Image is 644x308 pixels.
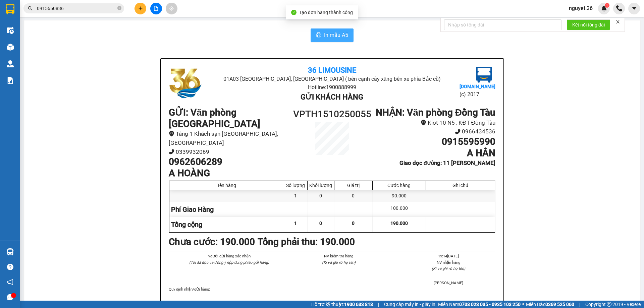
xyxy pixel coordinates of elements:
span: environment [421,120,426,125]
span: message [7,294,13,300]
li: (c) 2017 [460,90,495,99]
img: warehouse-icon [7,44,14,51]
span: environment [169,131,174,136]
span: | [579,301,580,308]
div: Cước hàng [374,183,424,188]
li: Người gửi hàng xác nhận [182,253,276,259]
i: (Tôi đã đọc và đồng ý nộp dung phiếu gửi hàng) [189,260,269,265]
span: In mẫu A5 [324,31,348,39]
li: NV kiểm tra hàng [292,253,385,259]
h1: VPTH1510250055 [291,107,373,122]
li: Hotline: 1900888999 [223,83,441,91]
li: NV nhận hàng [402,259,495,265]
span: Miền Bắc [526,301,574,308]
b: Chưa cước : 190.000 [169,236,255,247]
div: Tên hàng [171,183,282,188]
span: close-circle [117,5,121,12]
b: Tổng phải thu: 190.000 [258,236,355,247]
div: Số lượng [286,183,306,188]
input: Nhập số tổng đài [444,19,561,30]
button: file-add [150,3,162,14]
button: caret-down [628,3,640,14]
span: search [28,6,33,11]
span: question-circle [7,264,13,270]
strong: 1900 633 818 [344,302,373,307]
div: 90.000 [373,190,426,202]
span: aim [169,6,174,11]
span: phone [169,149,174,155]
span: printer [316,32,321,39]
img: logo.jpg [169,67,202,100]
span: 1 [294,221,297,226]
img: warehouse-icon [7,248,14,255]
button: printerIn mẫu A5 [311,28,354,42]
i: (Kí và ghi rõ họ tên) [322,260,356,265]
sup: 1 [605,3,609,8]
img: logo-vxr [6,4,14,14]
span: caret-down [631,5,637,11]
div: 0 [308,190,334,202]
span: | [378,301,379,308]
li: 01A03 [GEOGRAPHIC_DATA], [GEOGRAPHIC_DATA] ( bên cạnh cây xăng bến xe phía Bắc cũ) [223,75,441,83]
span: 1 [606,3,608,8]
button: aim [166,3,177,14]
span: Tạo đơn hàng thành công [299,10,353,15]
div: Ghi chú [428,183,493,188]
h1: 0915595990 [373,136,495,147]
span: notification [7,279,13,285]
span: plus [138,6,143,11]
div: Quy định nhận/gửi hàng : [169,286,495,292]
strong: 0369 525 060 [545,302,574,307]
span: phone [455,129,461,134]
span: Hỗ trợ kỹ thuật: [311,301,373,308]
b: Giao dọc đường: 11 [PERSON_NAME] [399,160,495,166]
b: [DOMAIN_NAME] [460,84,495,89]
img: solution-icon [7,77,14,84]
b: 36 Limousine [308,66,356,74]
span: Cung cấp máy in - giấy in: [384,301,436,308]
span: Tổng cộng [171,221,202,229]
h1: A HOÀNG [169,168,291,179]
img: phone-icon [616,5,622,11]
span: Kết nối tổng đài [572,21,605,28]
img: icon-new-feature [601,5,607,11]
span: close-circle [117,6,121,10]
span: file-add [154,6,158,11]
i: (Kí và ghi rõ họ tên) [432,266,465,271]
span: close [615,19,620,24]
li: 0966434536 [373,127,495,136]
span: 190.000 [390,221,408,226]
li: Kiot 10 N5 , KĐT Đồng Tàu [373,118,495,127]
span: ⚪️ [522,303,524,306]
div: 100.000 [373,202,426,217]
button: Kết nối tổng đài [567,19,610,30]
li: 01A03 [GEOGRAPHIC_DATA], [GEOGRAPHIC_DATA] ( bên cạnh cây xăng bến xe phía Bắc cũ) [37,16,152,42]
h1: A HÂN [373,147,495,159]
img: logo.jpg [8,8,42,42]
span: 0 [319,221,322,226]
img: logo.jpg [476,67,492,83]
li: [PERSON_NAME] [402,280,495,286]
input: Tìm tên, số ĐT hoặc mã đơn [37,5,116,12]
div: Phí Giao Hàng [169,202,284,217]
div: Khối lượng [309,183,332,188]
h1: 0962606289 [169,156,291,168]
button: plus [135,3,146,14]
b: GỬI : Văn phòng [GEOGRAPHIC_DATA] [169,107,260,129]
li: 19:14[DATE] [402,253,495,259]
span: copyright [607,302,611,307]
span: nguyet.36 [563,4,598,12]
img: warehouse-icon [7,60,14,67]
div: 0 [334,190,373,202]
div: Giá trị [336,183,371,188]
strong: 0708 023 035 - 0935 103 250 [459,302,521,307]
li: Tầng 1 Khách sạn [GEOGRAPHIC_DATA], [GEOGRAPHIC_DATA] [169,129,291,147]
b: NHẬN : Văn phòng Đồng Tàu [376,107,495,118]
span: Miền Nam [438,301,521,308]
div: 1 [284,190,308,202]
li: 0339932069 [169,147,291,157]
span: 0 [352,221,355,226]
b: 36 Limousine [70,8,119,16]
li: Hotline: 1900888999 [37,42,152,50]
b: Gửi khách hàng [301,93,363,101]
